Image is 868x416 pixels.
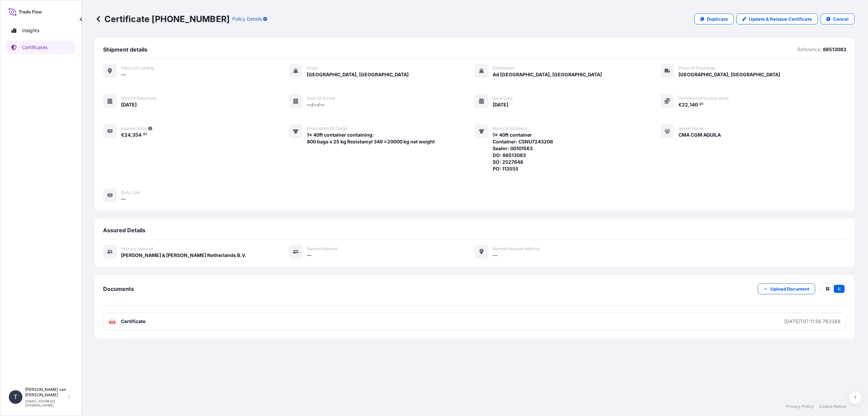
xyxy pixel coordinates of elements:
[121,252,246,259] span: [PERSON_NAME] & [PERSON_NAME] Netherlands B.V.
[143,133,147,136] span: 01
[819,404,846,409] a: Cookie Notice
[770,285,809,292] p: Upload Document
[232,16,262,22] p: Policy Details
[103,285,134,292] span: Documents
[749,16,812,22] p: Update & Reissue Certificate
[124,133,131,137] span: 24
[121,318,145,325] span: Certificate
[821,14,854,24] button: Cancel
[6,41,76,54] a: Certificates
[307,126,347,131] span: Description of cargo
[678,126,703,131] span: Vessel Name
[121,126,147,131] span: Insured Value
[121,246,153,252] span: Primary assured
[678,65,715,71] span: Place of discharge
[121,71,126,78] span: —
[121,65,154,71] span: Place of Loading
[493,126,527,131] span: Marks & Numbers
[95,14,230,24] p: Certificate [PHONE_NUMBER]
[307,71,409,78] span: [GEOGRAPHIC_DATA], [GEOGRAPHIC_DATA]
[698,103,699,105] span: .
[736,14,818,24] a: Update & Reissue Certificate
[103,46,147,53] span: Shipment details
[6,24,76,37] a: Insights
[493,101,508,108] span: [DATE]
[833,16,849,22] p: Cancel
[307,252,312,259] span: —
[121,196,126,202] span: —
[678,96,729,101] span: Commercial Invoice Value
[110,321,115,323] text: PDF
[121,96,156,101] span: Date of departure
[121,190,140,195] span: Duty Cost
[307,101,324,108] span: —/—/—
[797,46,822,53] p: Reference:
[690,102,698,107] span: 140
[132,133,141,137] span: 354
[103,227,145,234] span: Assured Details
[493,252,497,259] span: —
[121,101,137,108] span: [DATE]
[103,313,846,330] a: PDFCertificate[DATE]T07:11:58.763388
[678,132,721,138] span: CMA CGM AQUILA
[786,404,814,409] a: Privacy Policy
[22,44,47,51] p: Certificates
[307,96,335,101] span: Date of arrival
[307,246,337,252] span: Named Assured
[699,103,703,105] span: 01
[14,394,18,400] span: T
[25,399,67,407] p: [EMAIL_ADDRESS][DOMAIN_NAME]
[493,65,514,71] span: Destination
[142,133,143,136] span: .
[131,133,132,137] span: ,
[307,132,435,145] span: 1x 40ft container containing: 800 bags x 25 kg Resistamyl 349 =20000 kg net weight
[758,283,815,294] button: Upload Document
[682,102,688,107] span: 22
[678,102,682,107] span: €
[694,14,734,24] a: Duplicate
[784,318,841,325] div: [DATE]T07:11:58.763388
[493,246,540,252] span: Named Assured Address
[493,71,602,78] span: Ad [GEOGRAPHIC_DATA], [GEOGRAPHIC_DATA]
[22,27,39,34] p: Insights
[823,46,846,53] p: 86513083
[25,387,67,398] p: [PERSON_NAME] van [PERSON_NAME]
[307,65,318,71] span: Origin
[707,16,728,22] p: Duplicate
[493,132,553,172] span: 1x 40ft container Container: CSNU7243208 Sealnr: 00101563 DO: 86513083 SO: 2527648 PO: 113555
[121,133,124,137] span: €
[688,102,690,107] span: ,
[493,96,513,101] span: Issue Date
[678,71,780,78] span: [GEOGRAPHIC_DATA], [GEOGRAPHIC_DATA]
